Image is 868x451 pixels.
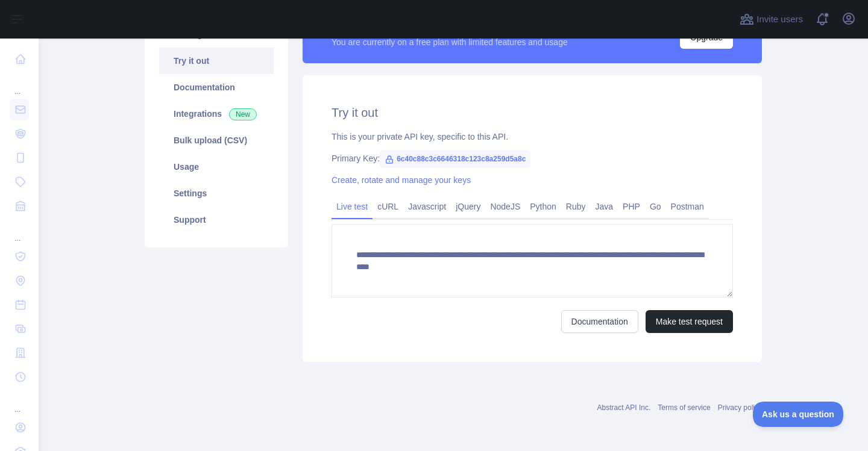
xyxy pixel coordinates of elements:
a: Postman [666,197,709,216]
a: Go [645,197,666,216]
a: Abstract API Inc. [597,403,651,412]
a: Support [159,207,274,233]
a: Settings [159,180,274,207]
div: ... [10,390,29,414]
span: New [229,108,257,120]
a: Usage [159,154,274,180]
a: jQuery [451,197,485,216]
div: ... [10,72,29,96]
h2: Try it out [332,104,733,121]
a: PHP [618,197,645,216]
a: Documentation [561,310,638,333]
a: NodeJS [485,197,525,216]
a: Live test [332,197,373,216]
a: cURL [373,197,403,216]
a: Ruby [561,197,591,216]
a: Python [525,197,561,216]
div: Primary Key: [332,152,733,164]
div: You are currently on a free plan with limited features and usage [332,36,568,48]
a: Javascript [403,197,451,216]
a: Terms of service [658,403,710,412]
button: Make test request [646,310,733,333]
a: Try it out [159,48,274,74]
a: Create, rotate and manage your keys [332,175,471,185]
div: This is your private API key, specific to this API. [332,131,733,143]
a: Privacy policy [718,403,762,412]
a: Bulk upload (CSV) [159,127,274,154]
a: Documentation [159,74,274,101]
div: ... [10,219,29,243]
iframe: Toggle Customer Support [753,402,844,427]
span: 6c40c88c3c6646318c123c8a259d5a8c [380,150,530,168]
span: Invite users [756,13,803,26]
a: Java [591,197,618,216]
button: Invite users [737,10,805,29]
a: Integrations New [159,101,274,127]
